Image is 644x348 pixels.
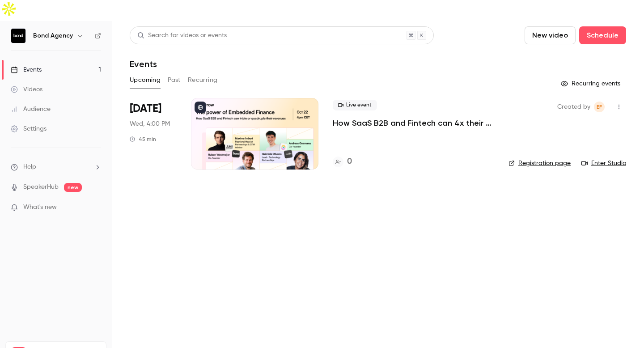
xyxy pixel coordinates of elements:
[579,26,626,44] button: Schedule
[188,73,218,87] button: Recurring
[594,102,605,112] span: Eva Fayemi
[347,156,352,168] h4: 0
[11,65,42,74] div: Events
[11,85,42,94] div: Videos
[333,100,377,110] span: Live event
[557,76,626,91] button: Recurring events
[137,31,227,40] div: Search for videos or events
[90,204,101,212] iframe: Noticeable Trigger
[130,98,177,170] div: Oct 22 Wed, 4:00 PM (Europe/Lisbon)
[23,162,36,172] span: Help
[581,159,626,168] a: Enter Studio
[11,124,47,133] div: Settings
[23,203,57,212] span: What's new
[130,102,161,116] span: [DATE]
[23,182,59,192] a: SpeakerHub
[557,102,590,112] span: Created by
[130,136,156,143] div: 45 min
[130,59,157,69] h1: Events
[64,183,82,192] span: new
[11,29,25,43] img: Bond Agency
[525,26,576,44] button: New video
[11,105,51,114] div: Audience
[130,119,170,128] span: Wed, 4:00 PM
[168,73,181,87] button: Past
[11,162,101,172] li: help-dropdown-opener
[333,118,494,128] a: How SaaS B2B and Fintech can 4x their revenues with Embedded Finance
[597,102,602,112] span: EF
[33,31,73,40] h6: Bond Agency
[130,73,161,87] button: Upcoming
[333,156,352,168] a: 0
[508,159,571,168] a: Registration page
